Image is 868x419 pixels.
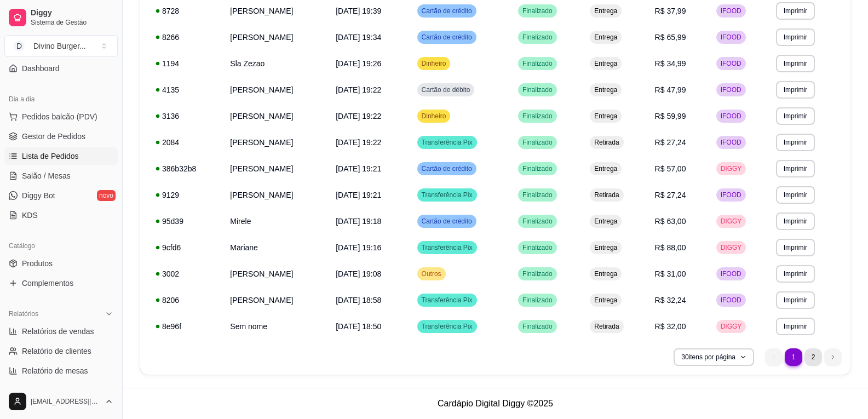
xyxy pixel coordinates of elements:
[419,7,474,15] span: Cartão de crédito
[4,4,118,31] a: DiggySistema de Gestão
[4,362,118,380] a: Relatório de mesas
[4,388,118,415] button: [EMAIL_ADDRESS][DOMAIN_NAME]
[22,326,94,337] span: Relatórios de vendas
[31,18,113,27] span: Sistema de Gestão
[655,243,686,252] span: R$ 88,00
[336,322,381,331] span: [DATE] 18:50
[419,191,475,199] span: Transferência Pix
[655,33,686,42] span: R$ 65,99
[223,24,329,50] td: [PERSON_NAME]
[156,111,217,122] div: 3136
[4,187,118,204] a: Diggy Botnovo
[223,129,329,156] td: [PERSON_NAME]
[776,265,815,283] button: Imprimir
[223,261,329,287] td: [PERSON_NAME]
[156,32,217,43] div: 8266
[156,137,217,148] div: 2084
[22,365,88,376] span: Relatório de mesas
[592,243,619,252] span: Entrega
[336,59,381,68] span: [DATE] 19:26
[223,234,329,261] td: Mariane
[520,33,555,42] span: Finalizado
[156,5,217,16] div: 8728
[520,243,555,252] span: Finalizado
[4,255,118,272] a: Produtos
[718,112,744,120] span: IFOOD
[776,2,815,20] button: Imprimir
[592,112,619,120] span: Entrega
[592,217,619,226] span: Entrega
[520,85,555,94] span: Finalizado
[776,160,815,177] button: Imprimir
[655,191,686,199] span: R$ 27,24
[336,138,381,147] span: [DATE] 19:22
[776,239,815,256] button: Imprimir
[718,33,744,42] span: IFOOD
[776,186,815,204] button: Imprimir
[4,206,118,224] a: KDS
[592,164,619,173] span: Entrega
[33,41,86,51] div: Divino Burger ...
[31,397,100,406] span: [EMAIL_ADDRESS][DOMAIN_NAME]
[419,269,444,278] span: Outros
[419,85,473,94] span: Cartão de débito
[419,138,475,147] span: Transferência Pix
[223,103,329,129] td: [PERSON_NAME]
[419,33,474,42] span: Cartão de crédito
[419,322,475,331] span: Transferência Pix
[655,269,686,278] span: R$ 31,00
[9,309,38,318] span: Relatórios
[520,191,555,199] span: Finalizado
[592,138,621,147] span: Retirada
[123,388,868,419] footer: Cardápio Digital Diggy © 2025
[336,191,381,199] span: [DATE] 19:21
[785,348,802,366] li: pagination item 1 active
[14,41,25,51] span: D
[419,296,475,305] span: Transferência Pix
[776,213,815,230] button: Imprimir
[776,81,815,99] button: Imprimir
[776,55,815,72] button: Imprimir
[718,322,744,331] span: DIGGY
[674,348,754,366] button: 30itens por página
[22,63,60,74] span: Dashboard
[776,318,815,335] button: Imprimir
[4,108,118,125] button: Pedidos balcão (PDV)
[156,190,217,200] div: 9129
[223,77,329,103] td: [PERSON_NAME]
[156,84,217,95] div: 4135
[655,59,686,68] span: R$ 34,99
[718,59,744,68] span: IFOOD
[156,216,217,227] div: 95d39
[4,90,118,108] div: Dia a dia
[336,7,381,15] span: [DATE] 19:39
[223,313,329,340] td: Sem nome
[4,274,118,292] a: Complementos
[718,85,744,94] span: IFOOD
[592,191,621,199] span: Retirada
[520,7,555,15] span: Finalizado
[655,112,686,120] span: R$ 59,99
[336,33,381,42] span: [DATE] 19:34
[718,217,744,226] span: DIGGY
[419,59,449,68] span: Dinheiro
[718,7,744,15] span: IFOOD
[520,164,555,173] span: Finalizado
[336,217,381,226] span: [DATE] 19:18
[22,190,55,201] span: Diggy Bot
[156,58,217,69] div: 1194
[336,243,381,252] span: [DATE] 19:16
[22,151,79,162] span: Lista de Pedidos
[592,269,619,278] span: Entrega
[655,138,686,147] span: R$ 27,24
[336,269,381,278] span: [DATE] 19:08
[223,287,329,313] td: [PERSON_NAME]
[22,111,97,122] span: Pedidos balcão (PDV)
[336,164,381,173] span: [DATE] 19:21
[718,164,744,173] span: DIGGY
[718,243,744,252] span: DIGGY
[223,156,329,182] td: [PERSON_NAME]
[22,210,38,221] span: KDS
[223,50,329,77] td: Sla Zezao
[520,59,555,68] span: Finalizado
